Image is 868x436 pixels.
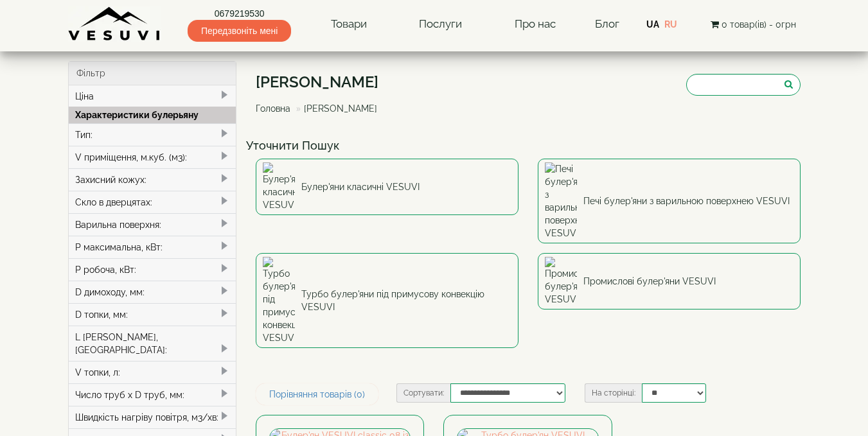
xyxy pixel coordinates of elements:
[538,253,801,310] a: Промислові булер'яни VESUVI Промислові булер'яни VESUVI
[585,383,642,403] label: На сторінці:
[69,258,236,281] div: P робоча, кВт:
[263,257,295,344] img: Турбо булер'яни під примусову конвекцію VESUVI
[545,162,577,240] img: Печі булер'яни з варильною поверхнею VESUVI
[69,326,236,361] div: L [PERSON_NAME], [GEOGRAPHIC_DATA]:
[538,159,801,243] a: Печі булер'яни з варильною поверхнею VESUVI Печі булер'яни з варильною поверхнею VESUVI
[69,85,236,107] div: Ціна
[256,159,518,215] a: Булер'яни класичні VESUVI Булер'яни класичні VESUVI
[69,303,236,326] div: D топки, мм:
[69,191,236,213] div: Скло в дверцятах:
[69,406,236,428] div: Швидкість нагріву повітря, м3/хв:
[69,168,236,191] div: Захисний кожух:
[69,146,236,168] div: V приміщення, м.куб. (м3):
[502,10,569,39] a: Про нас
[646,19,659,30] a: UA
[396,383,450,403] label: Сортувати:
[69,383,236,406] div: Число труб x D труб, мм:
[722,19,796,30] span: 0 товар(ів) - 0грн
[69,107,236,123] div: Характеристики булерьяну
[69,123,236,146] div: Тип:
[69,213,236,236] div: Варильна поверхня:
[707,17,800,31] button: 0 товар(ів) - 0грн
[595,17,619,30] a: Блог
[406,10,475,39] a: Послуги
[545,257,577,306] img: Промислові булер'яни VESUVI
[318,10,380,39] a: Товари
[293,102,377,115] li: [PERSON_NAME]
[69,62,236,85] div: Фільтр
[188,7,291,20] a: 0679219530
[256,253,518,348] a: Турбо булер'яни під примусову конвекцію VESUVI Турбо булер'яни під примусову конвекцію VESUVI
[256,103,290,114] a: Головна
[69,236,236,258] div: P максимальна, кВт:
[664,19,677,30] a: RU
[263,162,295,211] img: Булер'яни класичні VESUVI
[188,20,291,42] span: Передзвоніть мені
[69,361,236,383] div: V топки, л:
[69,281,236,303] div: D димоходу, мм:
[256,74,387,91] h1: [PERSON_NAME]
[68,6,161,42] img: Завод VESUVI
[256,383,378,405] a: Порівняння товарів (0)
[246,139,810,152] h4: Уточнити Пошук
